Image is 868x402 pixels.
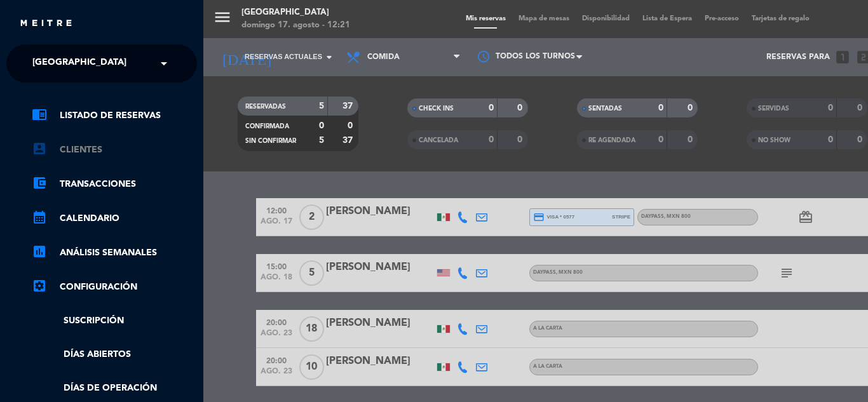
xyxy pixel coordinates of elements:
[32,381,197,396] a: Días de Operación
[32,107,47,122] i: chrome_reader_mode
[32,347,197,362] a: Días abiertos
[32,279,197,295] a: Configuración
[19,19,73,29] img: MEITRE
[32,177,197,192] a: account_balance_walletTransacciones
[32,245,197,260] a: assessmentANÁLISIS SEMANALES
[32,244,47,259] i: assessment
[32,108,197,123] a: chrome_reader_modeListado de Reservas
[32,175,47,191] i: account_balance_wallet
[32,50,126,77] span: [GEOGRAPHIC_DATA]
[32,141,47,156] i: account_box
[32,314,197,328] a: Suscripción
[32,210,47,225] i: calendar_month
[32,211,197,226] a: calendar_monthCalendario
[32,142,197,157] a: account_boxClientes
[32,278,47,293] i: settings_applications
